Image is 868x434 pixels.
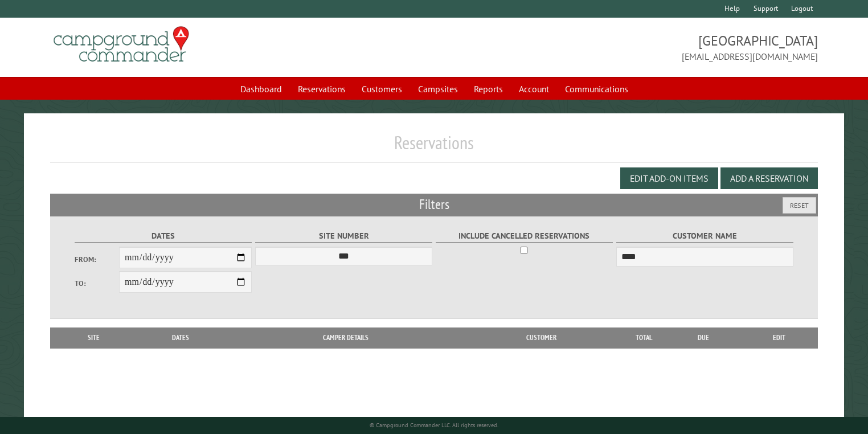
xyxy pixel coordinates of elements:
label: Include Cancelled Reservations [436,230,613,243]
th: Camper Details [231,327,462,348]
h2: Filters [50,194,818,215]
label: To: [75,278,119,289]
button: Reset [783,197,816,214]
th: Customer [461,327,621,348]
a: Customers [355,78,409,100]
a: Reservations [291,78,353,100]
a: Dashboard [234,78,289,100]
span: [GEOGRAPHIC_DATA] [EMAIL_ADDRESS][DOMAIN_NAME] [434,31,818,63]
th: Dates [131,327,230,348]
a: Reports [467,78,510,100]
th: Due [667,327,740,348]
a: Campsites [411,78,465,100]
small: © Campground Commander LLC. All rights reserved. [370,421,498,429]
button: Edit Add-on Items [620,167,718,189]
label: Customer Name [616,230,793,243]
button: Add a Reservation [720,167,818,189]
a: Communications [558,78,635,100]
img: Campground Commander [50,22,193,67]
a: Account [512,78,556,100]
h1: Reservations [50,132,818,163]
th: Site [56,327,132,348]
label: Dates [75,230,252,243]
label: Site Number [255,230,432,243]
th: Total [621,327,667,348]
label: From: [75,254,119,265]
th: Edit [740,327,818,348]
